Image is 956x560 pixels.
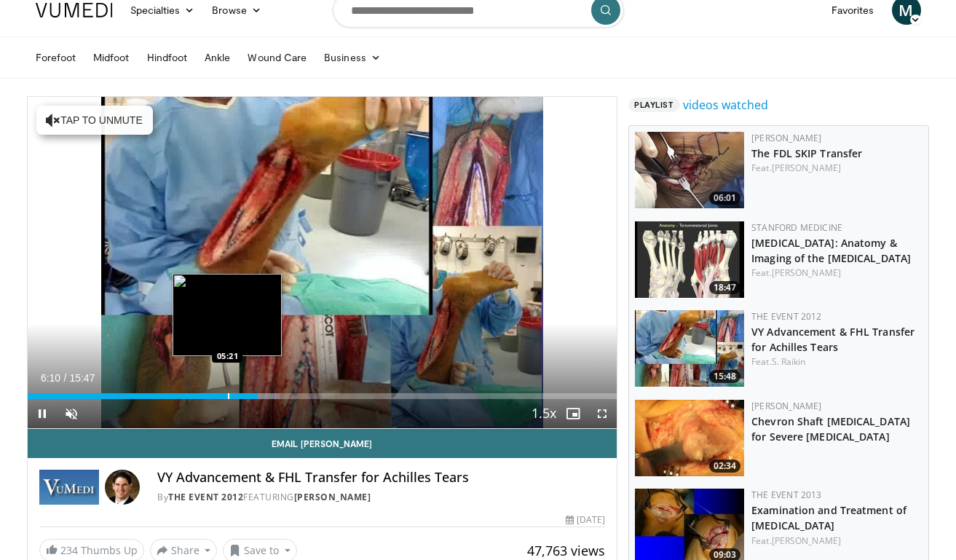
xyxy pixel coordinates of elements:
a: Forefoot [27,43,85,72]
a: The Event 2013 [751,489,821,501]
span: 15:48 [709,370,740,383]
a: [PERSON_NAME] [751,132,821,144]
img: sanhudo_chevron_3.png.150x105_q85_crop-smart_upscale.jpg [635,400,744,476]
a: [PERSON_NAME] [751,400,821,412]
a: [MEDICAL_DATA]: Anatomy & Imaging of the [MEDICAL_DATA] [751,236,911,265]
button: Fullscreen [588,399,617,428]
div: [DATE] [566,513,605,527]
div: Feat. [751,355,923,368]
a: VY Advancement & FHL Transfer for Achilles Tears [751,325,914,354]
a: videos watched [683,96,768,114]
span: 15:47 [69,372,95,384]
a: Chevron Shaft [MEDICAL_DATA] for Severe [MEDICAL_DATA] [751,414,910,443]
a: The FDL SKIP Transfer [751,146,862,160]
a: S. Raikin [772,355,806,368]
button: Pause [28,399,57,428]
span: Playlist [628,98,679,112]
a: Stanford Medicine [751,221,842,234]
a: [PERSON_NAME] [772,162,841,174]
img: cf38df8d-9b01-422e-ad42-3a0389097cd5.150x105_q85_crop-smart_upscale.jpg [635,221,744,298]
div: Feat. [751,535,923,548]
span: 6:10 [41,372,60,384]
div: Progress Bar [28,393,617,399]
a: The Event 2012 [751,310,821,323]
a: The Event 2012 [168,491,243,503]
span: 47,763 views [527,542,605,559]
img: VuMedi Logo [36,3,113,17]
span: 06:01 [709,192,740,205]
button: Unmute [57,399,86,428]
a: Midfoot [84,43,138,72]
div: By FEATURING [157,491,605,504]
a: 02:34 [635,400,744,476]
div: Feat. [751,267,923,280]
a: Business [315,43,390,72]
a: 06:01 [635,132,744,208]
a: [PERSON_NAME] [294,491,371,503]
span: / [64,372,67,384]
a: 15:48 [635,310,744,387]
img: f990d69f-f6d9-4a5e-a9cd-ccb3898b80d3.150x105_q85_crop-smart_upscale.jpg [635,132,744,208]
h4: VY Advancement & FHL Transfer for Achilles Tears [157,470,605,486]
span: 02:34 [709,460,740,473]
a: Ankle [196,43,239,72]
span: 18:47 [709,281,740,294]
span: 234 [60,543,78,557]
a: [PERSON_NAME] [772,267,841,279]
a: [PERSON_NAME] [772,535,841,547]
a: 18:47 [635,221,744,298]
button: Playback Rate [529,399,558,428]
div: Feat. [751,162,923,175]
img: Avatar [105,470,140,505]
img: f5016854-7c5d-4d2b-bf8b-0701c028b37d.150x105_q85_crop-smart_upscale.jpg [635,310,744,387]
video-js: Video Player [28,97,617,429]
button: Tap to unmute [36,106,153,135]
button: Enable picture-in-picture mode [558,399,588,428]
a: Hindfoot [138,43,197,72]
img: image.jpeg [173,274,282,356]
a: Examination and Treatment of [MEDICAL_DATA] [751,503,906,532]
a: Email [PERSON_NAME] [28,429,617,458]
a: Wound Care [239,43,315,72]
img: The Event 2012 [39,470,100,505]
